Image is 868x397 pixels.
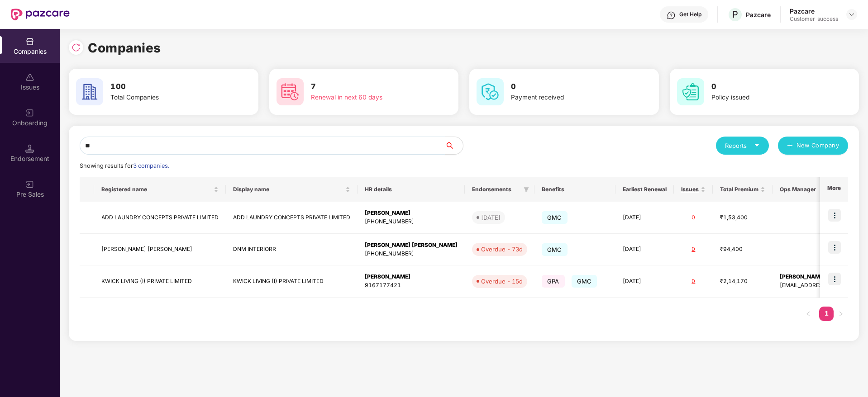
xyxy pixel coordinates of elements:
[477,78,504,105] img: svg+xml;base64,PHN2ZyB4bWxucz0iaHR0cDovL3d3dy53My5vcmcvMjAwMC9zdmciIHdpZHRoPSI2MCIgaGVpZ2h0PSI2MC...
[806,311,811,317] span: left
[542,211,568,224] span: GMC
[444,137,463,155] button: search
[94,202,226,234] td: ADD LAUNDRY CONCEPTS PRIVATE LIMITED
[615,177,674,202] th: Earliest Renewal
[365,281,458,290] div: 9167177421
[746,10,771,19] div: Pazcare
[88,38,161,58] h1: Companies
[542,243,568,256] span: GMC
[25,73,34,82] img: svg+xml;base64,PHN2ZyBpZD0iSXNzdWVzX2Rpc2FibGVkIiB4bWxucz0iaHR0cDovL3d3dy53My5vcmcvMjAwMC9zdmciIH...
[801,307,816,321] button: left
[834,307,848,321] button: right
[80,162,169,169] span: Showing results for
[787,142,793,150] span: plus
[720,277,765,286] div: ₹2,14,170
[511,81,625,93] h3: 0
[226,177,358,202] th: Display name
[101,186,212,193] span: Registered name
[444,142,463,149] span: search
[233,186,343,193] span: Display name
[713,177,773,202] th: Total Premium
[365,250,458,258] div: [PHONE_NUMBER]
[790,7,838,15] div: Pazcare
[819,307,834,320] a: 1
[732,9,738,20] span: P
[110,81,224,93] h3: 100
[76,78,103,105] img: svg+xml;base64,PHN2ZyB4bWxucz0iaHR0cDovL3d3dy53My5vcmcvMjAwMC9zdmciIHdpZHRoPSI2MCIgaGVpZ2h0PSI2MC...
[838,311,844,317] span: right
[481,277,523,286] div: Overdue - 15d
[481,213,501,222] div: [DATE]
[820,177,848,202] th: More
[679,11,701,18] div: Get Help
[828,209,841,222] img: icon
[72,43,81,52] img: svg+xml;base64,PHN2ZyBpZD0iUmVsb2FkLTMyeDMyIiB4bWxucz0iaHR0cDovL3d3dy53My5vcmcvMjAwMC9zdmciIHdpZH...
[110,93,224,103] div: Total Companies
[572,275,597,288] span: GMC
[754,142,760,148] span: caret-down
[25,37,34,46] img: svg+xml;base64,PHN2ZyBpZD0iQ29tcGFuaWVzIiB4bWxucz0iaHR0cDovL3d3dy53My5vcmcvMjAwMC9zdmciIHdpZHRoPS...
[674,177,713,202] th: Issues
[819,307,834,321] li: 1
[311,93,425,103] div: Renewal in next 60 days
[681,186,699,193] span: Issues
[720,213,765,222] div: ₹1,53,400
[94,177,226,202] th: Registered name
[25,180,34,189] img: svg+xml;base64,PHN2ZyB3aWR0aD0iMjAiIGhlaWdodD0iMjAiIHZpZXdCb3g9IjAgMCAyMCAyMCIgZmlsbD0ibm9uZSIgeG...
[365,209,458,217] div: [PERSON_NAME]
[133,162,169,169] span: 3 companies.
[511,93,625,103] div: Payment received
[226,202,358,234] td: ADD LAUNDRY CONCEPTS PRIVATE LIMITED
[522,184,531,195] span: filter
[828,241,841,254] img: icon
[615,265,674,298] td: [DATE]
[615,234,674,266] td: [DATE]
[828,273,841,285] img: icon
[94,234,226,266] td: [PERSON_NAME] [PERSON_NAME]
[720,186,758,193] span: Total Premium
[365,241,458,250] div: [PERSON_NAME] [PERSON_NAME]
[681,245,706,254] div: 0
[778,137,848,155] button: plusNew Company
[94,265,226,298] td: KWICK LIVING (I) PRIVATE LIMITED
[481,245,523,254] div: Overdue - 73d
[25,109,34,118] img: svg+xml;base64,PHN2ZyB3aWR0aD0iMjAiIGhlaWdodD0iMjAiIHZpZXdCb3g9IjAgMCAyMCAyMCIgZmlsbD0ibm9uZSIgeG...
[725,141,760,150] div: Reports
[790,15,838,23] div: Customer_success
[848,11,855,18] img: svg+xml;base64,PHN2ZyBpZD0iRHJvcGRvd24tMzJ4MzIiIHhtbG5zPSJodHRwOi8vd3d3LnczLm9yZy8yMDAwL3N2ZyIgd2...
[365,217,458,226] div: [PHONE_NUMBER]
[311,81,425,93] h3: 7
[365,273,458,281] div: [PERSON_NAME]
[711,81,825,93] h3: 0
[677,78,704,105] img: svg+xml;base64,PHN2ZyB4bWxucz0iaHR0cDovL3d3dy53My5vcmcvMjAwMC9zdmciIHdpZHRoPSI2MCIgaGVpZ2h0PSI2MC...
[226,265,358,298] td: KWICK LIVING (I) PRIVATE LIMITED
[542,275,565,288] span: GPA
[25,144,34,153] img: svg+xml;base64,PHN2ZyB3aWR0aD0iMTQuNSIgaGVpZ2h0PSIxNC41IiB2aWV3Qm94PSIwIDAgMTYgMTYiIGZpbGw9Im5vbm...
[277,78,304,105] img: svg+xml;base64,PHN2ZyB4bWxucz0iaHR0cDovL3d3dy53My5vcmcvMjAwMC9zdmciIHdpZHRoPSI2MCIgaGVpZ2h0PSI2MC...
[711,93,825,103] div: Policy issued
[681,277,706,286] div: 0
[667,11,676,20] img: svg+xml;base64,PHN2ZyBpZD0iSGVscC0zMngzMiIgeG1sbnM9Imh0dHA6Ly93d3cudzMub3JnLzIwMDAvc3ZnIiB3aWR0aD...
[358,177,465,202] th: HR details
[615,202,674,234] td: [DATE]
[681,213,706,222] div: 0
[796,141,839,150] span: New Company
[524,187,529,192] span: filter
[720,245,765,254] div: ₹94,400
[834,307,848,321] li: Next Page
[11,9,70,20] img: New Pazcare Logo
[226,234,358,266] td: DNM INTERIORR
[472,186,520,193] span: Endorsements
[534,177,615,202] th: Benefits
[801,307,816,321] li: Previous Page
